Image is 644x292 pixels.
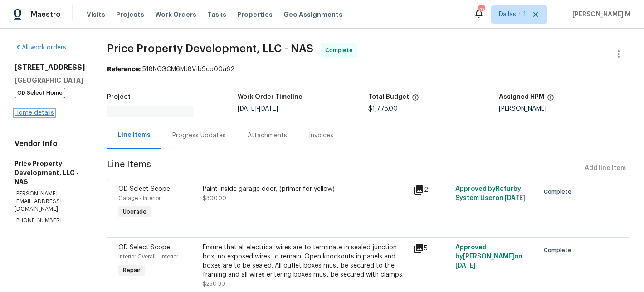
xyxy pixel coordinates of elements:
[412,94,419,106] span: The total cost of line items that have been proposed by Opendoor. This sum includes line items th...
[413,243,450,254] div: 5
[248,131,287,140] div: Attachments
[119,207,150,216] span: Upgrade
[15,217,85,224] p: [PHONE_NUMBER]
[118,254,178,259] span: Interior Overall - Interior
[15,44,66,51] a: All work orders
[455,244,522,269] span: Approved by [PERSON_NAME] on
[107,160,581,177] span: Line Items
[116,10,144,19] span: Projects
[544,187,575,196] span: Complete
[155,10,196,19] span: Work Orders
[368,106,398,112] span: $1,775.00
[238,94,302,100] h5: Work Order Timeline
[368,94,409,100] h5: Total Budget
[499,94,544,100] h5: Assigned HPM
[15,159,85,186] h5: Price Property Development, LLC - NAS
[259,106,278,112] span: [DATE]
[203,281,225,287] span: $250.00
[107,66,141,73] b: Reference:
[569,10,630,19] span: [PERSON_NAME] M
[505,195,525,201] span: [DATE]
[118,131,151,140] div: Line Items
[325,46,356,55] span: Complete
[15,76,85,85] h5: [GEOGRAPHIC_DATA]
[107,65,629,74] div: 518NCGCM6MJ8V-b9eb00a62
[15,190,85,213] p: [PERSON_NAME][EMAIL_ADDRESS][DOMAIN_NAME]
[172,131,226,140] div: Progress Updates
[455,186,525,201] span: Approved by Refurby System User on
[413,185,450,195] div: 2
[544,246,575,255] span: Complete
[15,110,54,116] a: Home details
[478,5,484,15] div: 79
[237,10,273,19] span: Properties
[87,10,105,19] span: Visits
[203,195,226,201] span: $300.00
[207,11,226,18] span: Tasks
[203,185,408,194] div: Paint inside garage door, (primer for yellow)
[238,106,278,112] span: -
[107,43,313,54] span: Price Property Development, LLC - NAS
[107,94,131,100] h5: Project
[547,94,554,106] span: The hpm assigned to this work order.
[118,186,170,192] span: OD Select Scope
[119,266,144,275] span: Repair
[309,131,333,140] div: Invoices
[499,10,526,19] span: Dallas + 1
[118,195,161,201] span: Garage - Interior
[15,88,65,98] span: OD Select Home
[499,106,629,112] div: [PERSON_NAME]
[118,244,170,251] span: OD Select Scope
[238,106,257,112] span: [DATE]
[203,243,408,279] div: Ensure that all electrical wires are to terminate in sealed junction box, no exposed wires to rem...
[15,63,85,72] h2: [STREET_ADDRESS]
[283,10,342,19] span: Geo Assignments
[455,263,476,269] span: [DATE]
[15,139,85,148] h4: Vendor Info
[31,10,61,19] span: Maestro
